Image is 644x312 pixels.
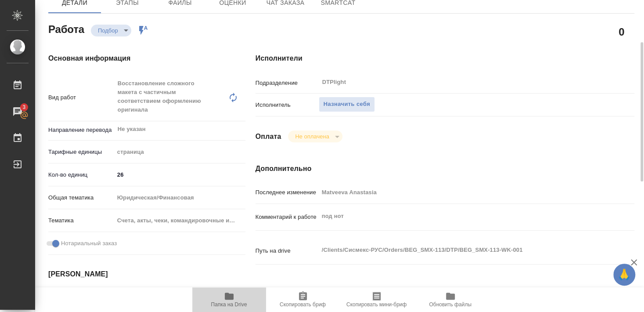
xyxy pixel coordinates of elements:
[617,265,632,284] span: 🙏
[319,243,603,258] textarea: /Clients/Сисмекс-РУС/Orders/BEG_SMX-113/DTP/BEG_SMX-113-WK-001
[346,301,407,308] span: Скопировать мини-бриф
[255,101,319,109] p: Исполнитель
[114,190,246,205] div: Юридическая/Финансовая
[324,99,370,109] span: Назначить себя
[255,188,319,197] p: Последнее изменение
[48,93,114,102] p: Вид работ
[61,239,117,248] span: Нотариальный заказ
[211,301,247,308] span: Папка на Drive
[292,133,331,140] button: Не оплачена
[48,21,84,36] h2: Работа
[17,103,31,112] span: 3
[255,247,319,255] p: Путь на drive
[280,301,326,308] span: Скопировать бриф
[340,287,414,312] button: Скопировать мини-бриф
[613,264,635,286] button: 🙏
[619,24,624,39] h2: 0
[255,53,634,64] h4: Исполнители
[48,53,220,64] h4: Основная информация
[48,216,114,225] p: Тематика
[48,171,114,179] p: Кол-во единиц
[255,131,281,142] h4: Оплата
[255,163,634,174] h4: Дополнительно
[192,287,266,312] button: Папка на Drive
[2,101,33,123] a: 3
[319,186,603,199] input: Пустое поле
[95,27,121,34] button: Подбор
[114,168,246,181] input: ✎ Введи что-нибудь
[91,25,131,36] div: Подбор
[114,145,246,160] div: страница
[429,301,471,308] span: Обновить файлы
[48,148,114,156] p: Тарифные единицы
[48,126,114,134] p: Направление перевода
[319,97,375,112] button: Назначить себя
[48,269,220,279] h4: [PERSON_NAME]
[48,193,114,202] p: Общая тематика
[319,209,603,224] textarea: под нот
[255,213,319,221] p: Комментарий к работе
[414,287,487,312] button: Обновить файлы
[114,213,246,228] div: Счета, акты, чеки, командировочные и таможенные документы
[266,287,340,312] button: Скопировать бриф
[255,79,319,87] p: Подразделение
[288,131,342,142] div: Подбор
